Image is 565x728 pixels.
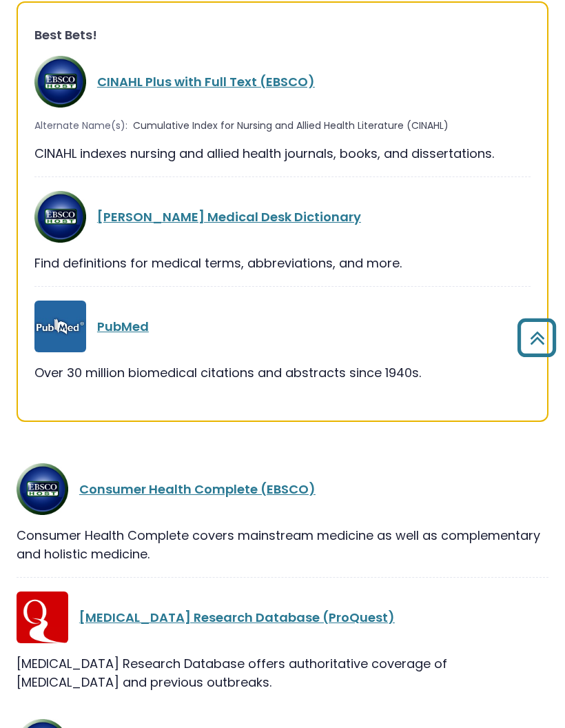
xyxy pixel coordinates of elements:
[17,654,548,691] div: [MEDICAL_DATA] Research Database offers authoritative coverage of [MEDICAL_DATA] and previous out...
[34,144,531,163] div: CINAHL indexes nursing and allied health journals, books, and dissertations.
[133,119,449,133] span: Cumulative Index for Nursing and Allied Health Literature (CINAHL)
[34,363,531,382] div: Over 30 million biomedical citations and abstracts since 1940s.
[17,526,548,563] div: Consumer Health Complete covers mainstream medicine as well as complementary and holistic medicine.
[79,609,395,626] a: [MEDICAL_DATA] Research Database (ProQuest)
[97,318,149,335] a: PubMed
[97,208,361,225] a: [PERSON_NAME] Medical Desk Dictionary
[512,325,562,350] a: Back to Top
[34,28,531,43] h3: Best Bets!
[79,481,316,498] a: Consumer Health Complete (EBSCO)
[34,254,531,272] div: Find definitions for medical terms, abbreviations, and more.
[34,119,127,133] span: Alternate Name(s):
[97,73,315,90] a: CINAHL Plus with Full Text (EBSCO)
